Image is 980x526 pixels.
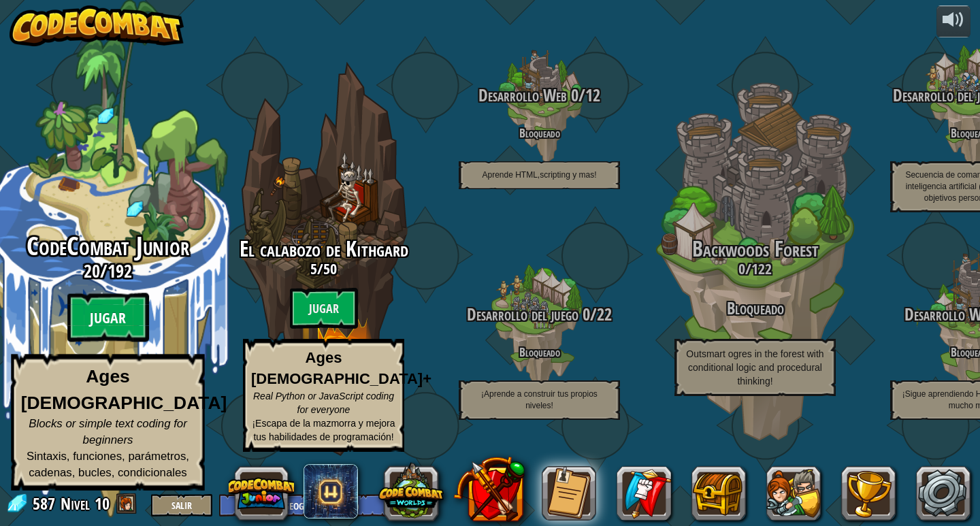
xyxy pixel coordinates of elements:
span: 0 [578,303,590,326]
span: Aprende HTML,scripting y mas! [482,170,596,180]
h3: Bloqueado [647,299,863,318]
span: Blocks or simple text coding for beginners [29,417,187,446]
span: Backwoods Forest [692,234,819,263]
span: 10 [95,493,110,514]
span: 122 [751,259,772,279]
btn: Jugar [67,293,149,342]
span: Nivel [61,493,90,515]
strong: Ages [DEMOGRAPHIC_DATA]+ [251,349,431,387]
btn: Jugar [290,288,358,329]
h4: Bloqueado [431,127,647,139]
h3: / [431,306,647,324]
span: 5 [310,259,317,279]
span: ¡Escapa de la mazmorra y mejora tus habilidades de programación! [252,418,395,442]
span: El calabozo de Kithgard [240,234,408,263]
span: ¡Aprende a construir tus propios niveles! [481,389,598,410]
span: 12 [585,84,600,107]
span: 0 [738,259,745,279]
button: Ajustar el volúmen [936,5,970,37]
span: 192 [108,259,132,283]
span: 0 [567,84,578,107]
span: Outsmart ogres in the forest with conditional logic and procedural thinking! [686,348,823,387]
span: Desarrollo del juego [467,303,578,326]
span: 50 [323,259,337,279]
span: 587 [33,493,59,514]
button: Salir [151,494,212,516]
h4: Bloqueado [431,346,647,359]
div: Complete previous world to unlock [216,43,431,474]
h3: / [216,261,431,277]
img: CodeCombat - Learn how to code by playing a game [10,5,184,46]
strong: Ages [DEMOGRAPHIC_DATA] [21,367,227,413]
span: 20 [84,259,100,283]
span: 22 [597,303,612,326]
h3: / [647,261,863,277]
span: Sintaxis, funciones, parámetros, cadenas, bucles, condicionales [27,450,189,479]
span: Real Python or JavaScript coding for everyone [253,391,394,415]
span: Desarrollo Web [478,84,567,107]
h3: / [431,86,647,105]
span: CodeCombat Junior [27,229,189,264]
